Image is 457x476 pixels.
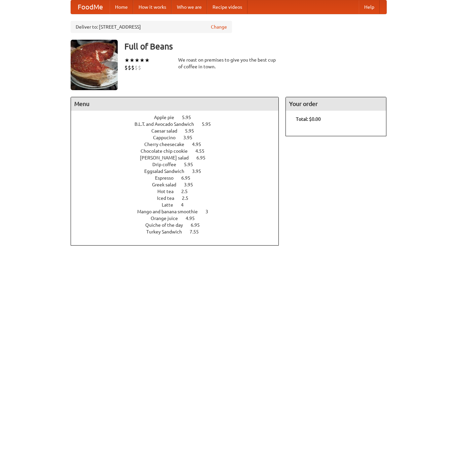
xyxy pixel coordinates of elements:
li: $ [128,64,131,71]
span: 2.5 [182,195,195,201]
b: Total: $0.00 [296,116,321,122]
span: Orange juice [151,216,185,221]
a: Mango and banana smoothie 3 [137,209,221,214]
span: 4.95 [192,142,208,147]
a: Caesar salad 5.95 [151,128,206,134]
h3: Full of Beans [124,40,387,53]
span: Iced tea [157,195,181,201]
span: 6.95 [196,155,212,160]
span: 2.5 [181,189,194,194]
a: How it works [133,0,172,14]
span: Caesar salad [151,128,184,134]
span: Drip coffee [152,162,183,167]
a: Quiche of the day 6.95 [145,222,212,228]
span: [PERSON_NAME] salad [140,155,195,160]
a: Cappucino 3.95 [153,135,205,140]
span: 5.95 [185,128,201,134]
li: ★ [124,57,129,64]
span: 4 [181,202,190,208]
span: Hot tea [157,189,180,194]
li: $ [138,64,141,71]
a: Hot tea 2.5 [157,189,200,194]
span: 6.95 [191,222,206,228]
a: Eggsalad Sandwich 3.95 [144,169,214,174]
span: Mango and banana smoothie [137,209,204,214]
span: Quiche of the day [145,222,190,228]
span: Espresso [155,175,180,181]
span: Eggsalad Sandwich [144,169,191,174]
li: $ [135,64,138,71]
span: Latte [162,202,180,208]
a: Chocolate chip cookie 4.55 [141,148,217,154]
a: Greek salad 3.95 [152,182,205,187]
span: 5.95 [184,162,200,167]
a: Cherry cheesecake 4.95 [144,142,214,147]
a: Home [110,0,133,14]
li: ★ [129,57,135,64]
span: Cherry cheesecake [144,142,191,147]
a: FoodMe [71,0,110,14]
span: 5.95 [202,121,218,127]
span: 4.95 [186,216,201,221]
a: Turkey Sandwich 7.55 [146,229,211,234]
span: Cappucino [153,135,182,140]
div: Deliver to: [STREET_ADDRESS] [71,21,232,33]
li: ★ [140,57,145,64]
span: 3 [205,209,215,214]
h4: Menu [71,97,279,111]
a: B.L.T. and Avocado Sandwich 5.95 [135,121,223,127]
a: Latte 4 [162,202,196,208]
img: angular.jpg [71,40,118,90]
span: 6.95 [181,175,197,181]
span: Chocolate chip cookie [141,148,194,154]
a: Who we are [172,0,207,14]
h4: Your order [286,97,386,111]
a: Orange juice 4.95 [151,216,207,221]
li: ★ [135,57,140,64]
span: 3.95 [183,135,199,140]
a: Drip coffee 5.95 [152,162,205,167]
span: 4.55 [195,148,211,154]
a: Espresso 6.95 [155,175,203,181]
a: Change [211,24,227,30]
div: We roast on premises to give you the best cup of coffee in town. [178,57,279,70]
a: Apple pie 5.95 [154,115,203,120]
li: $ [131,64,135,71]
span: B.L.T. and Avocado Sandwich [135,121,201,127]
li: ★ [145,57,150,64]
span: 5.95 [182,115,198,120]
a: Recipe videos [207,0,247,14]
a: [PERSON_NAME] salad 6.95 [140,155,218,160]
span: 7.55 [190,229,205,234]
a: Iced tea 2.5 [157,195,201,201]
span: 3.95 [184,182,200,187]
a: Help [359,0,380,14]
span: 3.95 [192,169,208,174]
span: Apple pie [154,115,181,120]
li: $ [124,64,128,71]
span: Turkey Sandwich [146,229,189,234]
span: Greek salad [152,182,183,187]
